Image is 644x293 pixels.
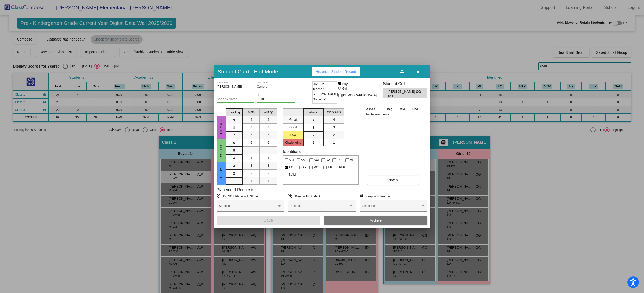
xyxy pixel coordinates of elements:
span: 7 [250,133,252,137]
th: Beg [383,106,397,112]
label: = Do NOT Place with Student: [217,194,261,199]
span: MOV [314,164,320,170]
span: 3 [233,164,235,168]
span: Reading [228,110,240,115]
span: Workskills [327,110,341,114]
span: NAM [289,171,296,178]
span: [PERSON_NAME] [387,89,416,95]
span: Low [219,168,224,179]
label: = Keep with Teacher: [360,194,392,199]
span: EO PM [387,95,412,98]
span: 1 [313,140,314,145]
span: 9 [267,117,269,122]
span: Behavior [307,110,319,115]
th: End [409,106,422,112]
span: 4 [250,156,252,160]
span: 2 [250,171,252,176]
span: 2 [333,133,335,137]
span: 2 [233,171,235,176]
span: 2 [313,133,314,138]
span: 6 [250,140,252,145]
span: RFP [339,164,345,170]
span: 1 [233,179,235,183]
span: 3 [267,163,269,168]
span: [DEMOGRAPHIC_DATA] [342,92,377,98]
span: Archive [370,218,382,222]
span: 4 [267,156,269,160]
span: 4 [333,117,335,122]
button: Archive [324,216,427,225]
span: 7 [233,133,235,138]
span: Historical Student Record [316,70,356,74]
span: 1 [267,179,269,183]
span: ML [350,157,354,163]
span: Math [248,110,255,114]
button: Save [217,216,320,225]
label: = Keep with Student: [288,194,321,199]
span: 3 [250,163,252,168]
span: CG [416,89,423,95]
span: 2025 - 26 [313,82,326,87]
button: Notes [367,176,419,185]
span: SST [301,157,307,163]
span: 8 [233,125,235,130]
span: 1 [333,140,335,145]
span: Good [219,143,224,157]
td: No Assessments [365,112,422,117]
div: Boy [342,82,348,86]
h3: Student Card - Edit Mode [218,68,278,75]
span: 5 [233,148,235,153]
h3: Student Cell [383,81,427,86]
span: Notes [388,178,398,182]
span: 6 [267,140,269,145]
label: Placement Requests [217,187,254,192]
span: Teacher: [PERSON_NAME] [313,87,338,97]
span: 2 [267,171,269,176]
span: EYE [337,157,343,163]
th: Mid [396,106,408,112]
input: goes by name [217,98,254,101]
span: 8 [267,125,269,130]
span: 3 [313,125,314,130]
input: Enter ID [257,98,295,101]
span: 504 [289,157,294,163]
span: Writing [264,110,273,114]
span: 8 [250,125,252,130]
span: 5 [267,148,269,153]
span: 5 [250,148,252,153]
th: Asses [365,106,383,112]
span: HAP [300,164,307,170]
span: 4 [313,118,314,122]
span: 3 [333,125,335,130]
div: Girl [342,86,347,91]
span: SAI [314,157,319,163]
span: Great [219,118,224,136]
span: 6 [233,141,235,145]
span: EO [289,164,293,170]
span: 9 [233,118,235,122]
span: 9 [250,117,252,122]
span: 7 [267,133,269,137]
span: Grade : P [313,97,326,102]
span: Save [264,218,273,222]
label: Identifiers [283,149,301,154]
span: 4 [233,156,235,161]
span: IFP [327,164,332,170]
button: Historical Student Record [312,67,360,76]
span: SP [326,157,330,163]
span: 1 [250,179,252,183]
